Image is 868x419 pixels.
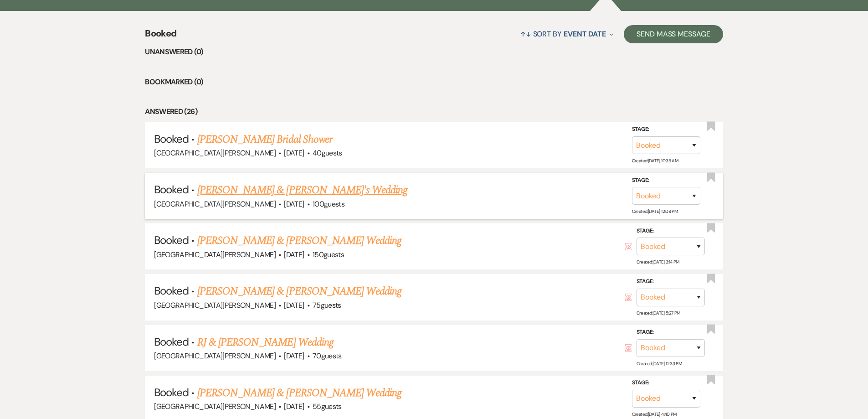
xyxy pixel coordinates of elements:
span: 40 guests [313,148,342,158]
label: Stage: [632,124,700,134]
li: Bookmarked (0) [145,76,723,88]
span: [GEOGRAPHIC_DATA][PERSON_NAME] [154,402,276,411]
span: Created: [DATE] 5:27 PM [637,310,680,316]
a: [PERSON_NAME] & [PERSON_NAME] Wedding [197,385,401,401]
span: Booked [154,335,189,349]
span: 70 guests [313,351,342,361]
span: [DATE] [284,250,304,259]
span: 55 guests [313,402,342,411]
li: Unanswered (0) [145,46,723,58]
button: Send Mass Message [624,25,723,43]
span: Event Date [564,29,606,39]
span: [DATE] [284,199,304,209]
label: Stage: [632,378,700,388]
button: Sort By Event Date [517,22,617,46]
span: Booked [154,182,189,197]
span: [GEOGRAPHIC_DATA][PERSON_NAME] [154,300,276,310]
span: Booked [154,284,189,298]
a: [PERSON_NAME] & [PERSON_NAME]'s Wedding [197,182,408,198]
span: 100 guests [313,199,344,209]
label: Stage: [637,277,705,287]
span: Booked [154,385,189,399]
label: Stage: [637,226,705,236]
span: Created: [DATE] 12:33 PM [637,361,682,367]
span: [GEOGRAPHIC_DATA][PERSON_NAME] [154,148,276,158]
a: [PERSON_NAME] & [PERSON_NAME] Wedding [197,283,401,300]
a: RJ & [PERSON_NAME] Wedding [197,334,334,351]
span: Booked [154,132,189,146]
span: Booked [145,26,176,46]
span: [GEOGRAPHIC_DATA][PERSON_NAME] [154,199,276,209]
span: 150 guests [313,250,344,259]
a: [PERSON_NAME] Bridal Shower [197,131,332,148]
span: Booked [154,233,189,247]
label: Stage: [632,176,700,186]
span: Created: [DATE] 3:14 PM [637,259,679,265]
span: [GEOGRAPHIC_DATA][PERSON_NAME] [154,351,276,361]
span: [GEOGRAPHIC_DATA][PERSON_NAME] [154,250,276,259]
span: [DATE] [284,300,304,310]
span: Created: [DATE] 12:08 PM [632,208,678,214]
label: Stage: [637,327,705,337]
span: ↑↓ [520,29,531,39]
li: Answered (26) [145,106,723,118]
span: 75 guests [313,300,341,310]
span: Created: [DATE] 10:35 AM [632,158,678,164]
span: [DATE] [284,351,304,361]
a: [PERSON_NAME] & [PERSON_NAME] Wedding [197,233,401,249]
span: [DATE] [284,148,304,158]
span: [DATE] [284,402,304,411]
span: Created: [DATE] 4:40 PM [632,411,677,417]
